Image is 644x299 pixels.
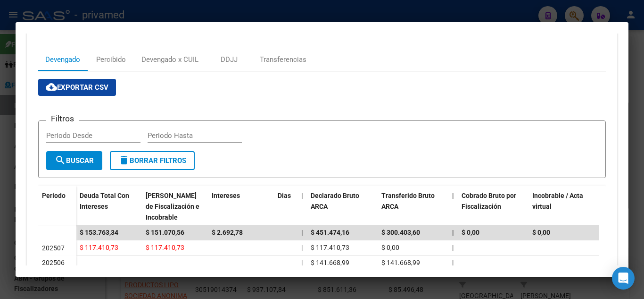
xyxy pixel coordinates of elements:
[381,192,435,210] span: Transferido Bruto ARCA
[46,81,57,93] mat-icon: cloud_download
[212,192,240,199] span: Intereses
[528,186,599,227] datatable-header-cell: Incobrable / Acta virtual
[452,244,454,251] span: |
[452,192,454,199] span: |
[311,259,349,266] span: $ 141.668,99
[301,229,303,236] span: |
[378,186,448,227] datatable-header-cell: Transferido Bruto ARCA
[458,186,528,227] datatable-header-cell: Cobrado Bruto por Fiscalización
[80,192,129,210] span: Deuda Total Con Intereses
[532,229,550,236] span: $ 0,00
[110,151,195,170] button: Borrar Filtros
[146,192,199,221] span: [PERSON_NAME] de Fiscalización e Incobrable
[46,83,108,92] span: Exportar CSV
[462,229,479,236] span: $ 0,00
[46,151,102,170] button: Buscar
[38,79,116,96] button: Exportar CSV
[381,259,420,266] span: $ 141.668,99
[146,229,184,236] span: $ 151.070,56
[208,186,274,227] datatable-header-cell: Intereses
[274,186,297,227] datatable-header-cell: Dias
[612,267,635,290] div: Open Intercom Messenger
[55,156,94,165] span: Buscar
[55,154,66,166] mat-icon: search
[142,186,208,227] datatable-header-cell: Deuda Bruta Neto de Fiscalización e Incobrable
[311,229,349,236] span: $ 451.474,16
[42,192,66,199] span: Período
[96,54,126,65] div: Percibido
[278,192,291,199] span: Dias
[46,113,79,124] h3: Filtros
[45,54,80,65] div: Devengado
[212,229,243,236] span: $ 2.692,78
[311,244,349,251] span: $ 117.410,73
[42,259,65,266] span: 202506
[452,259,454,266] span: |
[462,192,516,210] span: Cobrado Bruto por Fiscalización
[260,54,306,65] div: Transferencias
[301,259,303,266] span: |
[311,192,359,210] span: Declarado Bruto ARCA
[146,244,184,251] span: $ 117.410,73
[38,186,76,225] datatable-header-cell: Período
[118,154,130,166] mat-icon: delete
[297,186,307,227] datatable-header-cell: |
[118,156,186,165] span: Borrar Filtros
[80,244,118,251] span: $ 117.410,73
[80,229,118,236] span: $ 153.763,34
[42,244,65,252] span: 202507
[381,244,399,251] span: $ 0,00
[452,229,454,236] span: |
[76,186,142,227] datatable-header-cell: Deuda Total Con Intereses
[301,244,303,251] span: |
[307,186,378,227] datatable-header-cell: Declarado Bruto ARCA
[532,192,583,210] span: Incobrable / Acta virtual
[301,192,303,199] span: |
[221,54,238,65] div: DDJJ
[141,54,198,65] div: Devengado x CUIL
[448,186,458,227] datatable-header-cell: |
[381,229,420,236] span: $ 300.403,60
